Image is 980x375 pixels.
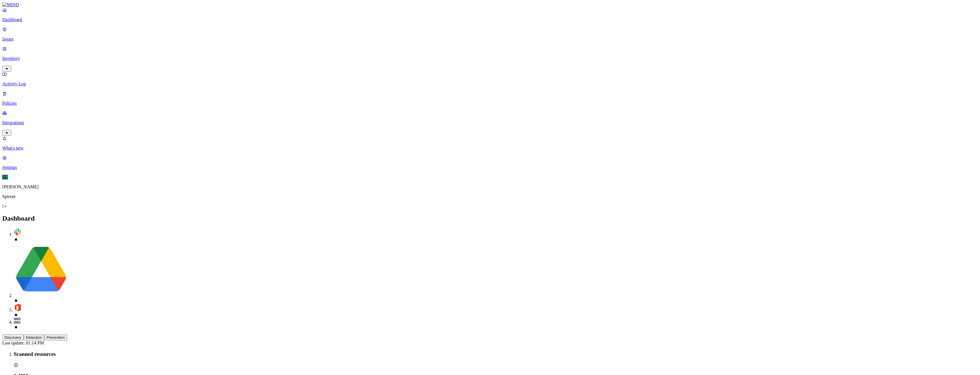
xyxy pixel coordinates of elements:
span: EL [2,175,8,180]
a: Integrations [2,110,978,135]
span: Last update: 01:14 PM [2,340,44,345]
p: What's new [2,146,978,151]
p: Integrations [2,120,978,125]
button: Prevention [44,334,67,340]
p: Settings [2,165,978,170]
a: What's new [2,136,978,151]
a: Dashboard [2,7,978,22]
a: Activity Log [2,72,978,86]
img: svg%3e [14,242,69,297]
h2: Dashboard [2,215,978,222]
img: svg%3e [14,303,22,311]
p: Activity Log [2,81,978,86]
a: Issues [2,27,978,42]
a: Policies [2,91,978,106]
img: MIND [2,2,19,7]
img: svg%3e [14,318,21,324]
img: svg%3e [14,228,22,236]
a: Settings [2,155,978,170]
p: Inventory [2,56,978,61]
p: Policies [2,101,978,106]
h3: Scanned resources [14,351,978,357]
p: Dashboard [2,17,978,22]
a: Inventory [2,46,978,71]
p: Spirent [2,194,978,199]
button: Detection [24,334,44,340]
p: Issues [2,37,978,42]
button: Discovery [2,334,24,340]
p: [PERSON_NAME] [2,184,978,189]
a: MIND [2,2,978,7]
